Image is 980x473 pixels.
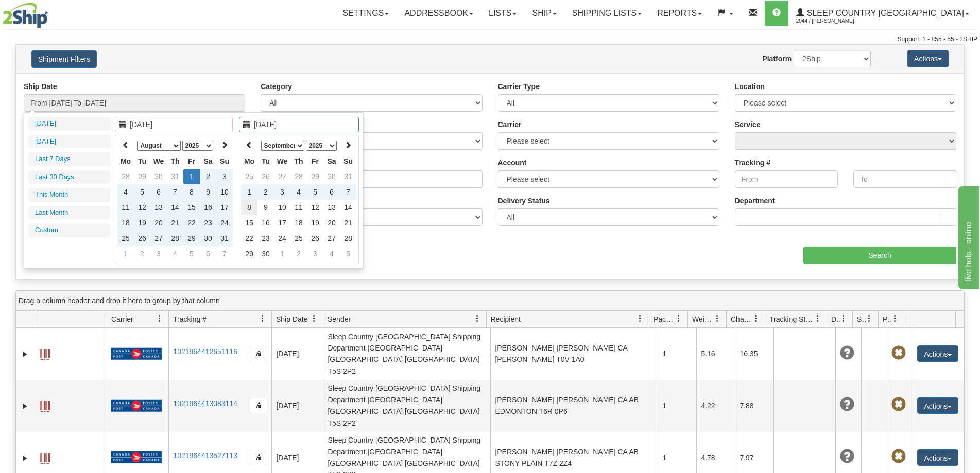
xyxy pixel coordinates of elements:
[134,153,150,169] th: Tu
[735,380,773,432] td: 7.88
[28,223,111,237] li: Custom
[134,184,150,200] td: 5
[134,169,150,184] td: 29
[241,231,257,246] td: 22
[257,153,274,169] th: Tu
[658,328,696,380] td: 1
[498,81,540,92] label: Carrier Type
[883,314,891,324] span: Pickup Status
[8,6,95,19] div: live help - online
[631,310,649,327] a: Recipient filter column settings
[307,231,323,246] td: 26
[498,196,550,206] label: Delivery Status
[20,349,30,359] a: Expand
[340,246,356,261] td: 5
[323,380,490,432] td: Sleep Country [GEOGRAPHIC_DATA] Shipping Department [GEOGRAPHIC_DATA] [GEOGRAPHIC_DATA] [GEOGRAPH...
[397,1,481,26] a: Addressbook
[167,231,183,246] td: 28
[28,170,111,184] li: Last 30 Days
[200,169,216,184] td: 2
[24,81,57,92] label: Ship Date
[290,246,307,261] td: 2
[747,310,765,327] a: Charge filter column settings
[735,81,765,92] label: Location
[31,50,97,68] button: Shipment Filters
[274,231,290,246] td: 24
[290,215,307,231] td: 18
[323,200,340,215] td: 13
[241,169,257,184] td: 25
[241,200,257,215] td: 8
[917,397,958,414] button: Actions
[340,231,356,246] td: 28
[150,231,167,246] td: 27
[840,346,854,360] span: Unknown
[735,170,838,188] input: From
[151,310,168,327] a: Carrier filter column settings
[167,200,183,215] td: 14
[290,153,307,169] th: Th
[340,169,356,184] td: 31
[20,453,30,463] a: Expand
[183,169,200,184] td: 1
[891,449,906,464] span: Pickup Not Assigned
[891,346,906,360] span: Pickup Not Assigned
[907,50,949,67] button: Actions
[28,152,111,166] li: Last 7 Days
[117,215,134,231] td: 18
[200,231,216,246] td: 30
[891,397,906,412] span: Pickup Not Assigned
[857,314,866,324] span: Shipment Issues
[216,169,233,184] td: 3
[40,397,50,413] a: Label
[183,184,200,200] td: 8
[323,184,340,200] td: 6
[117,169,134,184] td: 28
[150,169,167,184] td: 30
[323,246,340,261] td: 4
[735,119,761,130] label: Service
[111,347,162,360] img: 20 - Canada Post
[323,231,340,246] td: 27
[28,117,111,131] li: [DATE]
[956,184,979,289] iframe: chat widget
[117,184,134,200] td: 4
[134,231,150,246] td: 26
[491,314,521,324] span: Recipient
[250,346,267,361] button: Copy to clipboard
[183,200,200,215] td: 15
[216,153,233,169] th: Su
[804,9,964,17] span: Sleep Country [GEOGRAPHIC_DATA]
[709,310,726,327] a: Weight filter column settings
[831,314,840,324] span: Delivery Status
[216,231,233,246] td: 31
[490,328,658,380] td: [PERSON_NAME] [PERSON_NAME] CA [PERSON_NAME] T0V 1A0
[274,153,290,169] th: We
[117,246,134,261] td: 1
[340,215,356,231] td: 21
[840,397,854,412] span: Unknown
[853,170,956,188] input: To
[167,169,183,184] td: 31
[150,200,167,215] td: 13
[16,291,964,311] div: grid grouping header
[835,310,852,327] a: Delivery Status filter column settings
[183,215,200,231] td: 22
[307,153,323,169] th: Fr
[564,1,649,26] a: Shipping lists
[731,314,752,324] span: Charge
[241,246,257,261] td: 29
[323,153,340,169] th: Sa
[111,314,133,324] span: Carrier
[735,157,770,168] label: Tracking #
[696,328,735,380] td: 5.16
[481,1,524,26] a: Lists
[117,153,134,169] th: Mo
[200,153,216,169] th: Sa
[257,246,274,261] td: 30
[28,206,111,220] li: Last Month
[134,215,150,231] td: 19
[200,184,216,200] td: 9
[340,184,356,200] td: 7
[840,449,854,464] span: Unknown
